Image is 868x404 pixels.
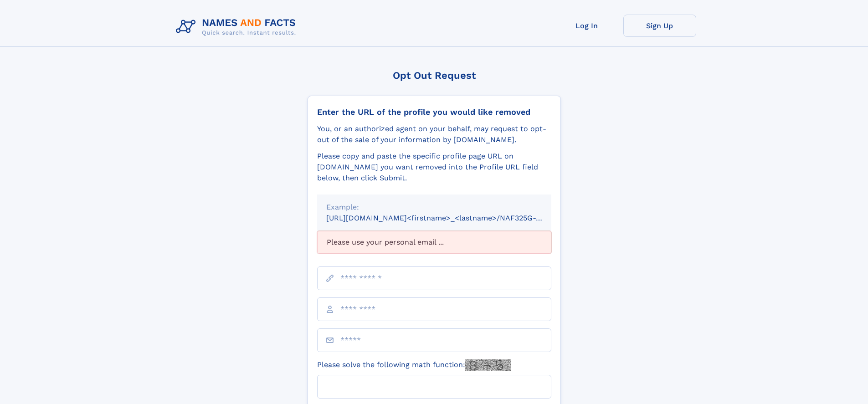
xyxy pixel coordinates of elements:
label: Please solve the following math function: [317,359,511,371]
a: Log In [550,15,623,37]
div: You, or an authorized agent on your behalf, may request to opt-out of the sale of your informatio... [317,123,551,145]
div: Enter the URL of the profile you would like removed [317,107,551,117]
small: [URL][DOMAIN_NAME]<firstname>_<lastname>/NAF325G-xxxxxxxx [326,214,569,222]
img: Logo Names and Facts [172,15,303,39]
div: Opt Out Request [308,70,561,81]
div: Please copy and paste the specific profile page URL on [DOMAIN_NAME] you want removed into the Pr... [317,151,551,184]
div: Example: [326,202,542,213]
div: Please use your personal email ... [317,231,551,254]
a: Sign Up [623,15,696,37]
